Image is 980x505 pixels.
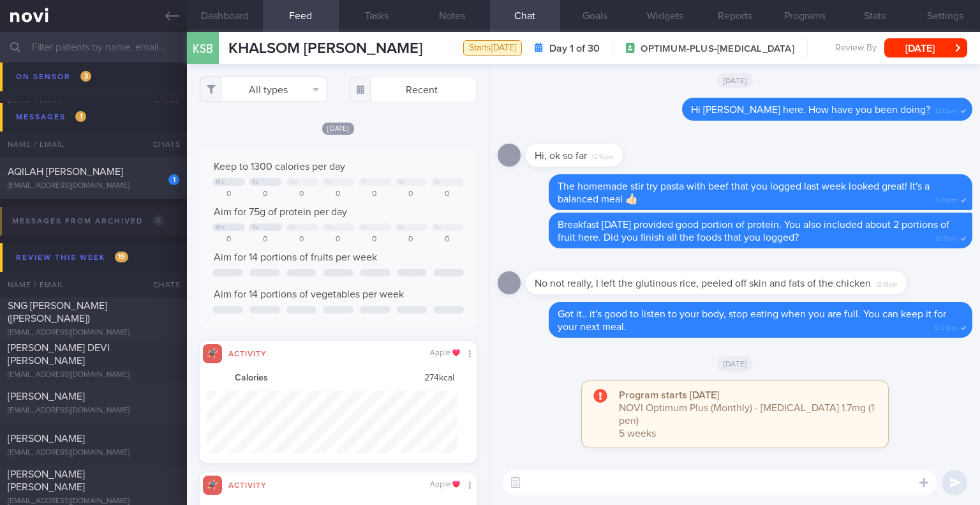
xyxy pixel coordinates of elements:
[8,469,85,492] span: [PERSON_NAME] [PERSON_NAME]
[289,224,298,231] div: We
[558,309,946,332] span: Got it.. it's good to listen to your body, stop eating when you are full. You can keep it for you...
[936,231,957,243] span: 12:17pm
[619,428,656,439] span: 5 weeks
[252,224,258,231] div: Tu
[558,181,930,204] span: The homemade stir try pasta with beef that you logged last week looked great! It's a balanced mea...
[8,84,179,93] div: [EMAIL_ADDRESS][DOMAIN_NAME]
[8,328,179,338] div: [EMAIL_ADDRESS][DOMAIN_NAME]
[325,224,332,231] div: Th
[8,448,179,458] div: [EMAIL_ADDRESS][DOMAIN_NAME]
[235,373,268,384] strong: Calories
[214,207,347,217] span: Aim for 75g of protein per day
[249,190,281,199] div: 0
[430,480,460,490] div: Apple
[549,42,600,55] strong: Day 1 of 30
[214,252,377,262] span: Aim for 14 portions of fruits per week
[322,235,355,245] div: 0
[222,479,273,490] div: Activity
[641,43,794,56] span: OPTIMUM-PLUS-[MEDICAL_DATA]
[216,224,225,231] div: Mo
[115,252,128,262] span: 19
[212,235,245,245] div: 0
[717,73,754,88] span: [DATE]
[252,179,258,186] div: Tu
[8,391,85,402] span: [PERSON_NAME]
[8,167,123,177] span: AQILAH [PERSON_NAME]
[13,109,89,126] div: Messages
[558,220,949,243] span: Breakfast [DATE] provided good portion of protein. You also included about 2 portions of fruit he...
[395,190,427,199] div: 0
[619,403,874,426] span: NOVI Optimum Plus (Monthly) - [MEDICAL_DATA] 1.7mg (1 pen)
[717,356,754,372] span: [DATE]
[434,179,442,186] div: Su
[592,149,614,162] span: 12:16pm
[935,103,957,116] span: 12:15pm
[359,235,391,245] div: 0
[214,289,404,299] span: Aim for 14 portions of vegetables per week
[286,235,318,245] div: 0
[8,406,179,416] div: [EMAIL_ADDRESS][DOMAIN_NAME]
[249,235,281,245] div: 0
[8,301,107,324] span: SNG [PERSON_NAME] ([PERSON_NAME])
[153,215,164,226] span: 0
[8,343,110,366] span: [PERSON_NAME] DEVI [PERSON_NAME]
[228,41,422,56] span: KHALSOM [PERSON_NAME]
[424,373,454,384] span: 274 kcal
[431,190,464,199] div: 0
[289,179,298,186] div: We
[222,347,273,358] div: Activity
[8,370,179,380] div: [EMAIL_ADDRESS][DOMAIN_NAME]
[212,190,245,199] div: 0
[619,390,719,400] strong: Program starts [DATE]
[136,272,187,298] div: Chats
[434,224,442,231] div: Su
[463,40,522,56] div: Starts [DATE]
[359,190,391,199] div: 0
[876,277,898,289] span: 12:18pm
[431,235,464,245] div: 0
[286,190,318,199] div: 0
[322,123,354,135] span: [DATE]
[935,193,957,205] span: 12:16pm
[136,132,187,157] div: Chats
[322,190,355,199] div: 0
[325,179,332,186] div: Th
[13,249,131,266] div: Review this week
[934,320,957,333] span: 12:23pm
[362,179,367,186] div: Fr
[200,77,327,102] button: All types
[75,111,86,122] span: 1
[214,162,345,172] span: Keep to 1300 calories per day
[884,38,967,57] button: [DATE]
[691,105,930,115] span: Hi [PERSON_NAME] here. How have you been doing?
[835,43,877,54] span: Review By
[9,213,167,230] div: Messages from Archived
[216,179,225,186] div: Mo
[8,181,179,191] div: [EMAIL_ADDRESS][DOMAIN_NAME]
[395,235,427,245] div: 0
[8,433,85,444] span: [PERSON_NAME]
[184,24,222,73] div: KSB
[398,179,405,186] div: Sa
[535,278,871,289] span: No not really, I left the glutinous rice, peeled off skin and fats of the chicken
[535,151,587,161] span: Hi, ok so far
[362,224,367,231] div: Fr
[430,349,460,358] div: Apple
[398,224,405,231] div: Sa
[168,174,179,185] div: 1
